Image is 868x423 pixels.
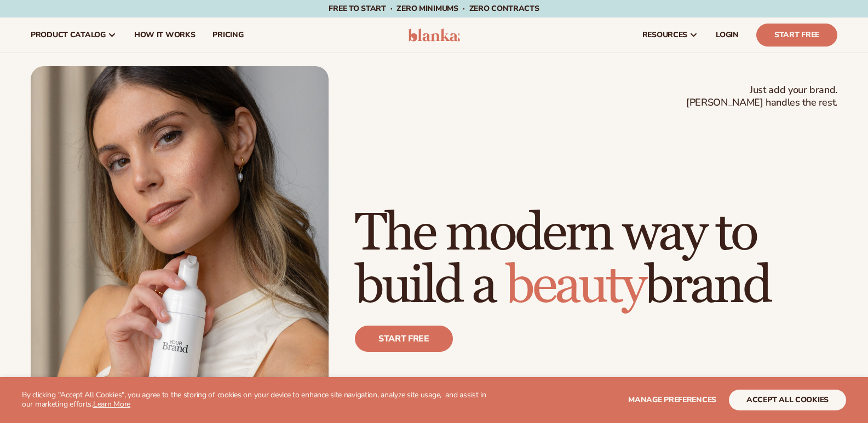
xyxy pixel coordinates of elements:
[355,207,837,312] h1: The modern way to build a brand
[134,31,196,39] span: How It Works
[524,374,607,398] p: 450+
[716,31,739,39] span: LOGIN
[93,399,130,409] a: Learn More
[628,395,716,405] span: Manage preferences
[355,326,453,352] a: Start free
[433,374,502,398] p: 4.9
[505,254,645,318] span: beauty
[756,24,837,47] a: Start Free
[212,31,243,39] span: pricing
[329,3,539,14] span: Free to start · ZERO minimums · ZERO contracts
[408,28,460,42] img: logo
[634,18,707,53] a: resources
[22,391,487,409] p: By clicking "Accept All Cookies", you agree to the storing of cookies on your device to enhance s...
[22,18,125,53] a: product catalog
[204,18,252,53] a: pricing
[642,31,687,39] span: resources
[355,374,411,398] p: 100K+
[729,390,846,410] button: accept all cookies
[686,84,837,109] span: Just add your brand. [PERSON_NAME] handles the rest.
[707,18,748,53] a: LOGIN
[125,18,204,53] a: How It Works
[628,390,716,410] button: Manage preferences
[31,31,106,39] span: product catalog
